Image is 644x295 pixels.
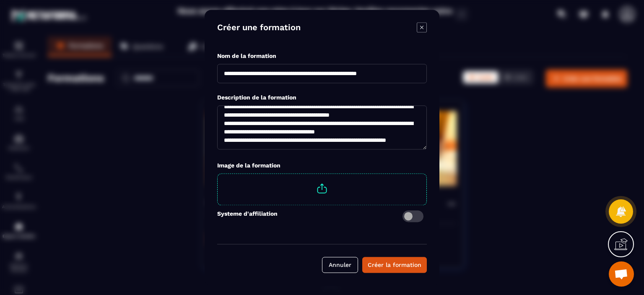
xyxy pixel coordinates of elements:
h4: Créer une formation [217,22,301,34]
button: Annuler [322,257,358,273]
label: Image de la formation [217,162,280,169]
label: Systeme d'affiliation [217,210,278,222]
div: Créer la formation [368,261,421,269]
a: Ouvrir le chat [609,261,634,287]
button: Créer la formation [362,257,427,273]
label: Description de la formation [217,94,296,101]
label: Nom de la formation [217,52,276,59]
